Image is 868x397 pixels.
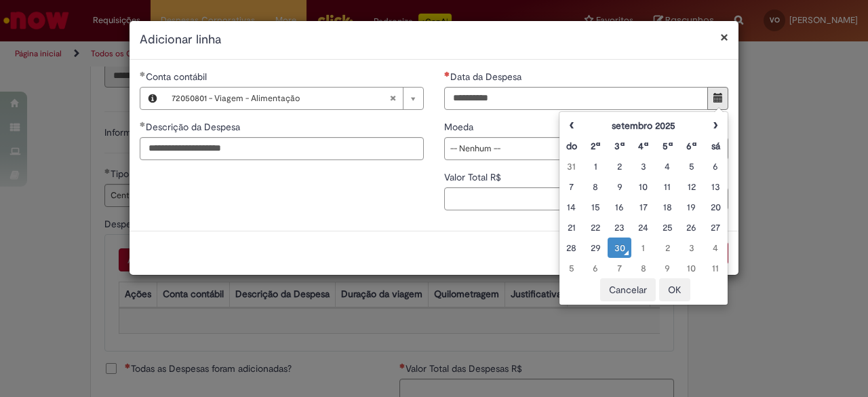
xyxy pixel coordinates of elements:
[563,159,580,173] div: 31 August 2025 Sunday
[587,261,604,275] div: 06 October 2025 Monday
[707,241,724,254] div: 04 October 2025 Saturday
[583,136,607,156] th: Segunda-feira
[611,180,628,193] div: 09 September 2025 Tuesday
[563,200,580,214] div: 14 September 2025 Sunday
[659,278,690,301] button: OK
[635,241,652,254] div: 01 October 2025 Wednesday
[635,159,652,173] div: 03 September 2025 Wednesday
[707,200,724,214] div: 20 September 2025 Saturday
[611,159,628,173] div: 02 September 2025 Tuesday
[707,221,724,234] div: 27 September 2025 Saturday
[720,30,728,44] button: Fechar modal
[140,71,146,77] span: Obrigatório Preenchido
[704,136,728,156] th: Sábado
[563,180,580,193] div: 07 September 2025 Sunday
[679,136,703,156] th: Sexta-feira
[563,241,580,254] div: 28 September 2025 Sunday
[683,200,700,214] div: 19 September 2025 Friday
[659,200,676,214] div: 18 September 2025 Thursday
[631,136,655,156] th: Quarta-feira
[635,221,652,234] div: 24 September 2025 Wednesday
[683,159,700,173] div: 05 September 2025 Friday
[587,200,604,214] div: 15 September 2025 Monday
[444,71,450,77] span: Necessários
[559,111,728,305] div: Escolher data
[140,88,165,109] button: Conta contábil, Visualizar este registro 72050801 - Viagem - Alimentação
[563,221,580,234] div: 21 September 2025 Sunday
[683,261,700,275] div: 10 October 2025 Friday
[146,71,210,83] span: Necessários - Conta contábil
[611,221,628,234] div: 23 September 2025 Tuesday
[444,171,504,183] span: Valor Total R$
[165,88,423,109] a: 72050801 - Viagem - AlimentaçãoLimpar campo Conta contábil
[707,159,724,173] div: 06 September 2025 Saturday
[140,121,146,127] span: Obrigatório Preenchido
[635,200,652,214] div: 17 September 2025 Wednesday
[611,241,628,254] div: O seletor de data foi aberto.30 September 2025 Tuesday
[583,115,703,136] th: setembro 2025. Alternar mês
[659,159,676,173] div: 04 September 2025 Thursday
[659,221,676,234] div: 25 September 2025 Thursday
[683,221,700,234] div: 26 September 2025 Friday
[600,278,656,301] button: Cancelar
[659,241,676,254] div: 02 October 2025 Thursday
[683,241,700,254] div: 03 October 2025 Friday
[659,261,676,275] div: 09 October 2025 Thursday
[635,180,652,193] div: 10 September 2025 Wednesday
[704,115,728,136] th: Próximo mês
[450,71,524,83] span: Data da Despesa
[172,88,389,109] span: 72050801 - Viagem - Alimentação
[635,261,652,275] div: 08 October 2025 Wednesday
[587,221,604,234] div: 22 September 2025 Monday
[444,87,708,110] input: Data da Despesa
[559,115,583,136] th: Mês anterior
[587,180,604,193] div: 08 September 2025 Monday
[707,87,728,110] button: Mostrar calendário para Data da Despesa
[683,180,700,193] div: 12 September 2025 Friday
[563,261,580,275] div: 05 October 2025 Sunday
[444,121,476,133] span: Moeda
[611,261,628,275] div: 07 October 2025 Tuesday
[444,187,728,210] input: Valor Total R$
[608,136,631,156] th: Terça-feira
[382,88,403,109] abbr: Limpar campo Conta contábil
[140,137,424,160] input: Descrição da Despesa
[146,121,243,133] span: Descrição da Despesa
[707,261,724,275] div: 11 October 2025 Saturday
[140,31,728,49] h2: Adicionar linha
[559,136,583,156] th: Domingo
[587,159,604,173] div: 01 September 2025 Monday
[707,180,724,193] div: 13 September 2025 Saturday
[587,241,604,254] div: 29 September 2025 Monday
[450,138,701,159] span: -- Nenhum --
[656,136,679,156] th: Quinta-feira
[611,200,628,214] div: 16 September 2025 Tuesday
[659,180,676,193] div: 11 September 2025 Thursday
